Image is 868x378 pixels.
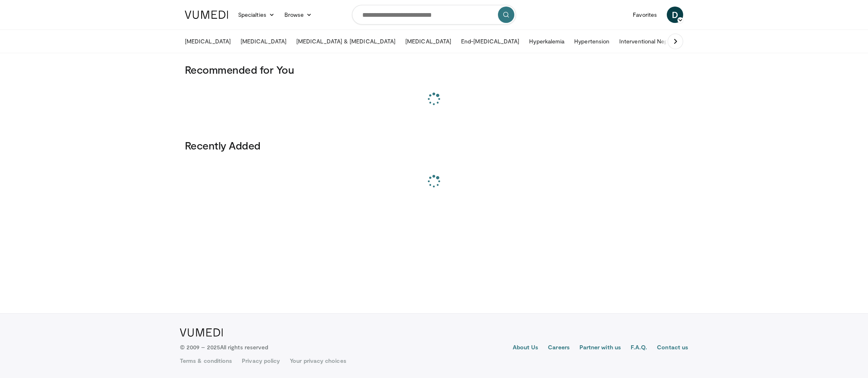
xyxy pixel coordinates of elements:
[548,343,570,353] a: Careers
[220,344,268,351] span: All rights reserved
[185,11,228,19] img: VuMedi Logo
[667,7,683,23] a: D
[290,357,346,365] a: Your privacy choices
[180,343,268,351] p: © 2009 – 2025
[569,33,614,50] a: Hypertension
[400,33,456,50] a: [MEDICAL_DATA]
[236,33,291,50] a: [MEDICAL_DATA]
[614,33,692,50] a: Interventional Nephrology
[242,357,280,365] a: Privacy policy
[524,33,569,50] a: Hyperkalemia
[631,343,647,353] a: F.A.Q.
[352,5,516,25] input: Search topics, interventions
[180,357,232,365] a: Terms & conditions
[291,33,400,50] a: [MEDICAL_DATA] & [MEDICAL_DATA]
[185,63,683,76] h3: Recommended for You
[579,343,621,353] a: Partner with us
[185,139,683,152] h3: Recently Added
[456,33,524,50] a: End-[MEDICAL_DATA]
[180,328,223,337] img: VuMedi Logo
[233,7,279,23] a: Specialties
[657,343,688,353] a: Contact us
[513,343,539,353] a: About Us
[180,33,236,50] a: [MEDICAL_DATA]
[279,7,317,23] a: Browse
[628,7,662,23] a: Favorites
